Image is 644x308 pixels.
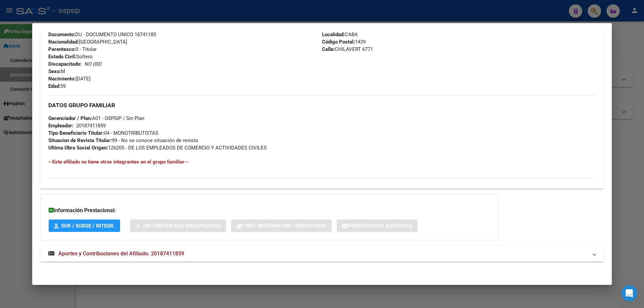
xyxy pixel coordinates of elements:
h4: --Este afiliado no tiene otros integrantes en el grupo familiar-- [48,158,596,166]
span: DU - DOCUMENTO UNICO 18741185 [48,32,156,38]
span: Aportes y Contribuciones del Afiliado: 20187411859 [58,250,184,257]
strong: Edad: [48,83,60,89]
h3: Información Prestacional: [49,206,490,214]
span: [DATE] [48,76,91,82]
strong: Parentesco: [48,46,75,52]
strong: Código Postal: [322,39,355,45]
span: A01 - OSPSIP / Sin Plan [48,115,144,121]
strong: Estado Civil: [48,54,76,60]
button: SUR / SURGE / INTEGR. [49,220,120,232]
button: Not. Internacion / Censo Hosp. [231,220,332,232]
span: 59 [48,83,66,89]
span: SUR / SURGE / INTEGR. [61,223,115,229]
span: 04 - MONOTRIBUTISTAS [48,130,158,136]
strong: Discapacitado: [48,61,82,67]
strong: Tipo Beneficiario Titular: [48,130,104,136]
span: Prestaciones Auditadas [348,223,412,229]
strong: Documento: [48,32,75,38]
strong: Empleador: [48,123,73,129]
button: Sin Certificado Discapacidad [130,220,226,232]
h3: DATOS GRUPO FAMILIAR [48,102,596,109]
span: M [48,68,65,74]
i: NO (00) [84,61,101,67]
strong: Gerenciador / Plan: [48,115,92,121]
span: CHILAVERT 6771 [322,46,373,52]
strong: Situacion de Revista Titular: [48,137,112,143]
strong: Nacionalidad: [48,39,79,45]
strong: Sexo: [48,68,61,74]
strong: Calle: [322,46,335,52]
div: 20187411859 [76,122,106,129]
span: Not. Internacion / Censo Hosp. [246,223,326,229]
span: Soltero [48,54,93,60]
span: 99 - No se conoce situación de revista [48,137,198,143]
iframe: Intercom live chat [621,285,637,301]
span: Sin Certificado Discapacidad [143,223,221,229]
span: CABA [322,32,358,38]
span: 126205 - DE LOS EMPLEADOS DE COMERCIO Y ACTIVIDADES CIVILES [48,145,267,151]
span: 1439 [322,39,366,45]
span: 0 - Titular [48,46,97,52]
span: [GEOGRAPHIC_DATA] [48,39,127,45]
strong: Ultima Obra Social Origen: [48,145,108,151]
strong: Nacimiento: [48,76,75,82]
button: Prestaciones Auditadas [337,220,418,232]
mat-expansion-panel-header: Aportes y Contribuciones del Afiliado: 20187411859 [40,246,604,262]
strong: Localidad: [322,32,345,38]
